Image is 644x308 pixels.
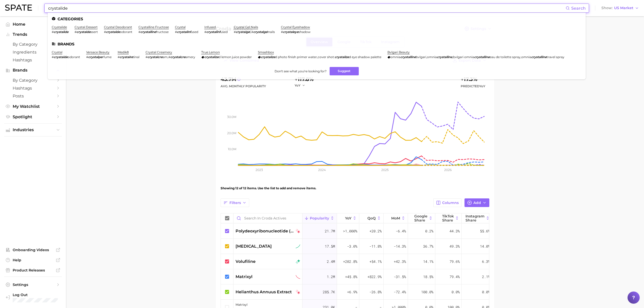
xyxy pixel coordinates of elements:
[318,55,335,59] span: cover shot:
[345,274,357,280] span: +45.8%
[48,4,566,12] input: Search here for a brand, industry, or ingredient
[201,50,220,54] a: true lemon
[168,55,170,59] span: #
[13,32,53,37] span: Trends
[52,55,54,59] span: #
[369,243,382,249] span: -11.8%
[234,25,258,29] a: crystal gel nails
[531,55,547,59] em: crystalline
[318,168,326,172] tspan: 2024
[295,83,306,88] button: YoY
[296,259,300,264] img: rising star
[13,86,53,91] span: Hashtags
[13,22,53,27] span: Home
[480,228,490,234] span: 55.6%
[296,290,300,294] img: falling star
[330,67,359,75] button: Suggest
[601,7,613,9] span: Show
[236,259,256,265] span: volufiline
[423,243,433,249] span: 36.7%
[337,213,359,223] button: YoY
[482,289,490,295] span: 0.0%
[4,126,62,134] button: Industries
[281,30,283,34] span: #
[13,104,53,109] span: My Watchlist
[104,25,132,29] a: crystal deodorant
[13,268,53,272] span: Product Releases
[390,55,400,59] span: omnia
[13,58,53,62] span: Hashtags
[118,50,129,54] a: medik8
[4,92,62,100] a: Posts
[450,274,460,280] span: 79.4%
[4,281,62,288] a: Settings
[258,55,381,59] div: ,
[13,114,53,119] span: Spotlight
[13,248,53,252] span: Onboarding Videos
[91,30,98,34] span: ssert
[220,30,228,34] span: used
[170,55,185,59] em: crystalcre
[433,198,461,207] button: Columns
[75,25,98,29] a: crystal dessert
[221,284,505,300] button: helianthus annuus extractfalling star285.7k+6.9%-26.8%-72.4%100.0%0.0%0.0%
[227,131,236,135] tspan: 20.0m
[349,55,381,59] span: d eye shadow palette
[480,243,490,249] span: 14.0%
[236,30,250,34] em: crystalge
[490,55,521,59] span: eau de toilette spray
[461,83,485,89] span: Predicted
[52,42,582,46] li: Brands
[227,115,236,119] tspan: 30.0m
[163,55,168,59] span: am
[4,102,62,110] a: My Watchlist
[600,5,640,11] button: ShowUS Market
[347,289,357,295] span: +6.9%
[236,302,268,308] div: matrixyl
[204,55,219,59] em: crystalize
[295,83,300,88] span: YoY
[482,259,490,265] span: 6.3%
[146,55,195,59] div: ,
[13,94,53,98] span: Posts
[175,30,177,34] span: #
[86,50,110,54] a: versace beauty
[52,30,54,34] span: #
[133,55,139,59] span: tinal
[54,30,68,34] em: crystalide
[13,293,58,297] span: Log Out
[256,168,263,172] tspan: 2023
[221,254,505,269] button: volufilinerising star2.4m+202.8%+54.1%+42.3%14.1%79.6%6.3%
[104,30,106,34] span: #
[394,274,406,280] span: -31.5%
[381,168,389,172] tspan: 2025
[4,56,62,64] a: Hashtags
[466,214,485,222] span: Instagram Share
[444,168,452,172] tspan: 2026
[442,201,459,205] span: Columns
[369,259,382,265] span: +54.1%
[221,269,505,284] button: matrixylsustained decliner1.2m+45.8%+822.9%-31.5%18.5%79.4%2.1%
[175,25,186,29] a: crystal
[204,30,206,34] span: #
[258,50,274,54] a: smashbox
[400,55,416,59] em: crystalline
[450,259,460,265] span: 79.6%
[261,55,275,59] em: crystalize
[394,259,406,265] span: +42.3%
[369,289,382,295] span: -26.8%
[327,259,335,265] span: 2.4m
[423,259,433,265] span: 14.1%
[138,30,140,34] span: #
[453,55,474,59] span: bvlgari omnia
[86,55,88,59] span: #
[120,55,133,59] em: crystalre
[229,201,241,205] span: Filters
[221,181,489,195] div: Showing 12 of 12 items. Use the list to add and remove items.
[146,55,148,59] span: #
[102,55,112,59] span: rfume
[219,55,252,59] span: d lemon juice powder
[204,25,216,29] a: infused
[427,55,437,59] span: omnia
[323,289,335,295] span: 285.7k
